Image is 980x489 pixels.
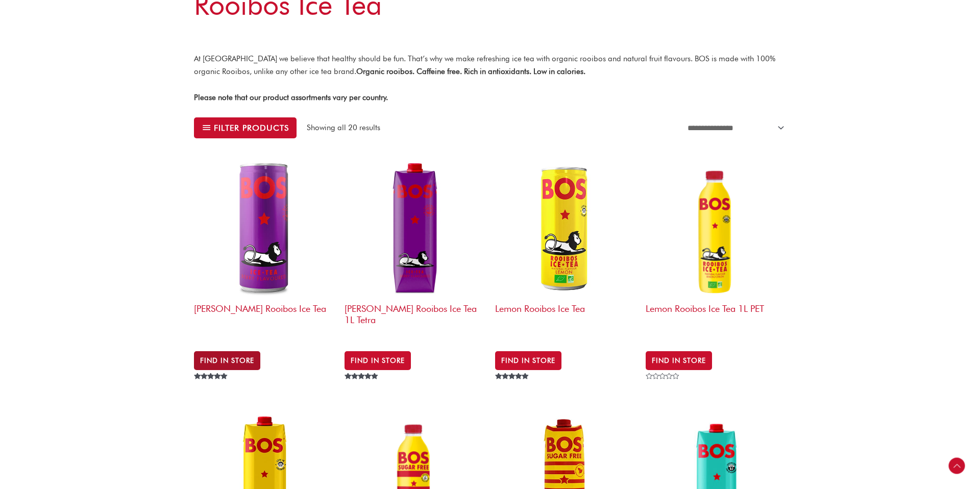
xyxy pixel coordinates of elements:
[194,351,260,370] a: Read more about “Berry Rooibos Ice Tea”
[194,117,297,139] button: Filter products
[194,373,229,403] span: Rated out of 5
[194,158,334,298] img: 330ml BOS can berry
[194,158,334,342] a: [PERSON_NAME] Rooibos Ice Tea
[356,67,585,76] strong: Organic rooibos. Caffeine free. Rich in antioxidants. Low in calories.
[214,124,289,132] span: Filter products
[194,298,334,337] h2: [PERSON_NAME] Rooibos Ice Tea
[345,351,411,370] a: BUY IN STORE
[646,158,786,342] a: Lemon Rooibos Ice Tea 1L PET
[646,351,712,370] a: BUY IN STORE
[495,158,635,342] a: Lemon Rooibos Ice Tea
[646,298,786,337] h2: Lemon Rooibos Ice Tea 1L PET
[345,298,485,337] h2: [PERSON_NAME] Rooibos Ice Tea 1L Tetra
[646,158,786,298] img: Bos Lemon Ice Tea
[345,158,485,342] a: [PERSON_NAME] Rooibos Ice Tea 1L Tetra
[194,53,786,78] p: At [GEOGRAPHIC_DATA] we believe that healthy should be fun. That’s why we make refreshing ice tea...
[495,298,635,337] h2: Lemon Rooibos Ice Tea
[345,373,380,403] span: Rated out of 5
[681,117,787,139] select: Shop order
[495,351,561,370] a: BUY IN STORE
[495,373,530,403] span: Rated out of 5
[307,122,380,134] p: Showing all 20 results
[194,93,388,102] strong: Please note that our product assortments vary per country.
[345,158,485,298] img: 1 litre BOS tetra berry
[495,158,635,298] img: EU_BOS_1L_Lemon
